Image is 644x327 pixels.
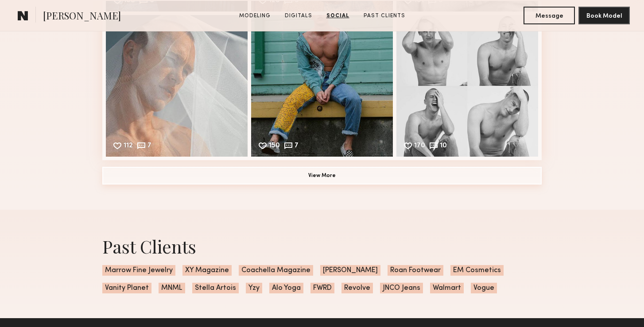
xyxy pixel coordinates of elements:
[236,12,274,20] a: Modeling
[102,235,542,258] div: Past Clients
[341,283,373,293] span: Revolve
[320,265,380,276] span: [PERSON_NAME]
[360,12,409,20] a: Past Clients
[147,142,151,150] div: 7
[414,142,425,150] div: 170
[380,283,423,293] span: JNCO Jeans
[471,283,497,293] span: Vogue
[239,265,313,276] span: Coachella Magazine
[124,142,133,150] div: 112
[281,12,316,20] a: Digitals
[323,12,353,20] a: Social
[159,283,185,293] span: MNML
[192,283,239,293] span: Stella Artois
[578,12,630,19] a: Book Model
[102,167,542,185] button: View More
[269,142,280,150] div: 150
[578,7,630,24] button: Book Model
[102,283,151,293] span: Vanity Planet
[524,7,575,24] button: Message
[450,265,504,276] span: EM Cosmetics
[310,283,334,293] span: FWRD
[43,9,121,24] span: [PERSON_NAME]
[246,283,262,293] span: Yzy
[102,265,175,276] span: Marrow Fine Jewelry
[388,265,443,276] span: Roan Footwear
[269,283,303,293] span: Alo Yoga
[440,142,447,150] div: 10
[182,265,232,276] span: XY Magazine
[430,283,464,293] span: Walmart
[295,142,299,150] div: 7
